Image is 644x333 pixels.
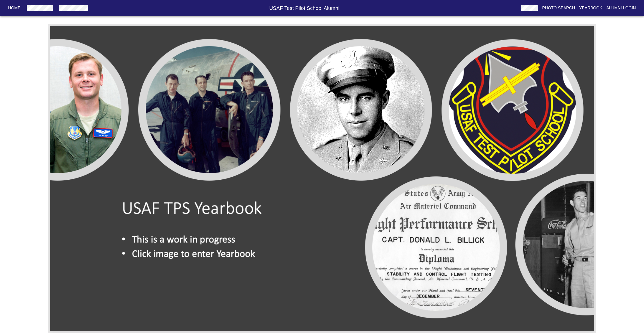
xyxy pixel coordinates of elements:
[8,5,21,11] p: Home
[542,5,575,11] p: Photo Search
[579,5,602,11] p: Yearbook
[606,5,636,11] p: Alumni Login
[90,4,519,12] h6: USAF Test Pilot School Alumni
[48,24,596,333] img: yearbook-collage
[6,4,23,13] button: Home
[604,4,638,13] button: Alumni Login
[577,4,604,13] button: Yearbook
[540,4,577,13] button: Photo Search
